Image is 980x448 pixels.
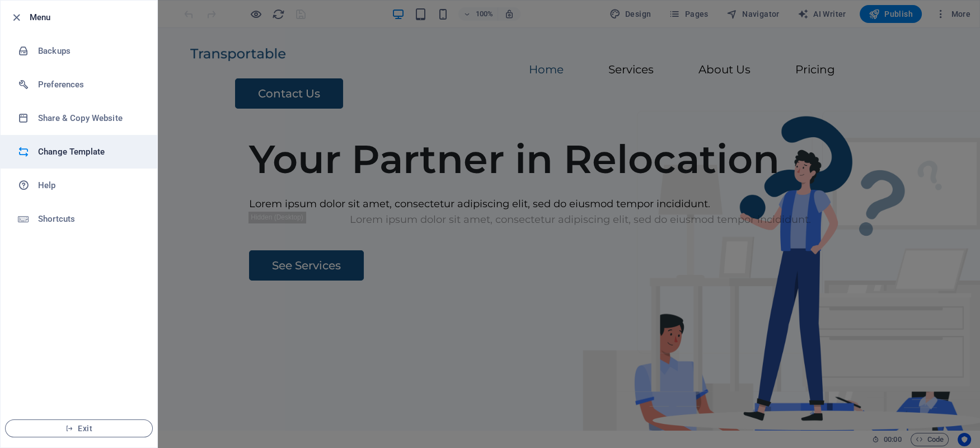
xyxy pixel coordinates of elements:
[38,44,142,58] h6: Backups
[5,419,153,437] button: Exit
[38,212,142,226] h6: Shortcuts
[30,11,148,24] h6: Menu
[38,179,142,192] h6: Help
[38,145,142,158] h6: Change Template
[38,78,142,91] h6: Preferences
[15,424,143,433] span: Exit
[1,169,157,202] a: Help
[38,111,142,125] h6: Share & Copy Website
